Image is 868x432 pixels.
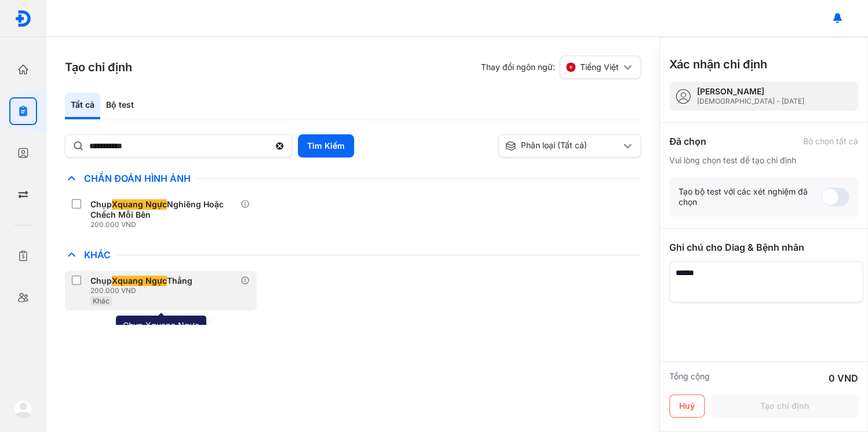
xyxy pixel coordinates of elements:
[580,62,619,72] span: Tiếng Việt
[669,371,710,385] div: Tổng cộng
[669,56,767,72] h3: Xác nhận chỉ định
[14,10,32,27] img: logo
[697,86,804,97] div: [PERSON_NAME]
[90,199,236,220] div: Chụp Nghiêng Hoặc Chếch Mỗi Bên
[669,240,858,254] div: Ghi chú cho Diag & Bệnh nhân
[505,140,621,152] div: Phân loại (Tất cả)
[65,93,100,119] div: Tất cả
[298,134,354,158] button: Tìm Kiếm
[65,59,132,75] h3: Tạo chỉ định
[112,199,167,210] span: Xquang Ngực
[803,136,858,147] div: Bỏ chọn tất cả
[78,249,116,261] span: Khác
[669,394,705,418] button: Huỷ
[90,220,240,229] div: 200.000 VND
[679,186,821,207] div: Tạo bộ test với các xét nghiệm đã chọn
[78,173,196,184] span: Chẩn Đoán Hình Ảnh
[712,394,858,418] button: Tạo chỉ định
[669,134,706,148] div: Đã chọn
[669,155,858,166] div: Vui lòng chọn test để tạo chỉ định
[100,93,140,119] div: Bộ test
[90,276,192,286] div: Chụp Thẳng
[90,286,197,295] div: 200.000 VND
[14,400,32,418] img: logo
[481,56,641,79] div: Thay đổi ngôn ngữ:
[93,296,110,305] span: Khác
[829,371,858,385] div: 0 VND
[697,97,804,106] div: [DEMOGRAPHIC_DATA] - [DATE]
[112,276,167,286] span: Xquang Ngực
